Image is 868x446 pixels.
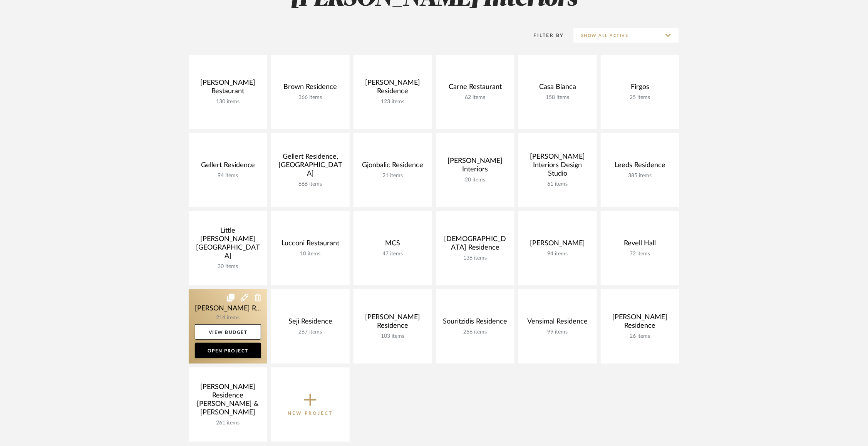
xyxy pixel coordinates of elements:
div: MCS [360,239,426,251]
div: Carne Restaurant [442,83,508,94]
p: New Project [288,409,333,417]
div: Filter By [524,32,564,39]
div: [DEMOGRAPHIC_DATA] Residence [442,235,508,255]
button: New Project [271,367,350,442]
div: Gellert Residence, [GEOGRAPHIC_DATA] [277,153,344,181]
div: 61 items [524,181,591,188]
div: 267 items [277,329,344,335]
div: [PERSON_NAME] Restaurant [195,79,261,99]
div: Seji Residence [277,317,344,329]
div: 130 items [195,99,261,105]
div: 10 items [277,251,344,257]
div: Brown Residence [277,83,344,94]
div: [PERSON_NAME] Residence [PERSON_NAME] & [PERSON_NAME] [195,383,261,420]
a: View Budget [195,324,261,340]
div: 94 items [524,251,591,257]
div: [PERSON_NAME] Interiors Design Studio [524,153,591,181]
div: 25 items [607,94,673,101]
div: 21 items [360,173,426,179]
div: 256 items [442,329,508,335]
div: Firgos [607,83,673,94]
div: [PERSON_NAME] Residence [360,313,426,333]
div: Little [PERSON_NAME][GEOGRAPHIC_DATA] [195,226,261,263]
div: Gjonbalic Residence [360,161,426,173]
div: 385 items [607,173,673,179]
div: [PERSON_NAME] Residence [360,79,426,99]
div: 94 items [195,173,261,179]
div: Casa Bianca [524,83,591,94]
div: 103 items [360,333,426,340]
div: [PERSON_NAME] [524,239,591,251]
div: 366 items [277,94,344,101]
div: 123 items [360,99,426,105]
div: Gellert Residence [195,161,261,173]
div: [PERSON_NAME] Residence [607,313,673,333]
div: 261 items [195,420,261,426]
div: 47 items [360,251,426,257]
div: 72 items [607,251,673,257]
div: 99 items [524,329,591,335]
div: Lucconi Restaurant [277,239,344,251]
div: 30 items [195,263,261,270]
div: Vensimal Residence [524,317,591,329]
div: Leeds Residence [607,161,673,173]
div: 158 items [524,94,591,101]
div: 136 items [442,255,508,262]
div: 62 items [442,94,508,101]
a: Open Project [195,343,261,358]
div: Souritzidis Residence [442,317,508,329]
div: 666 items [277,181,344,188]
div: [PERSON_NAME] Interiors [442,157,508,177]
div: Revell Hall [607,239,673,251]
div: 20 items [442,177,508,183]
div: 26 items [607,333,673,340]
